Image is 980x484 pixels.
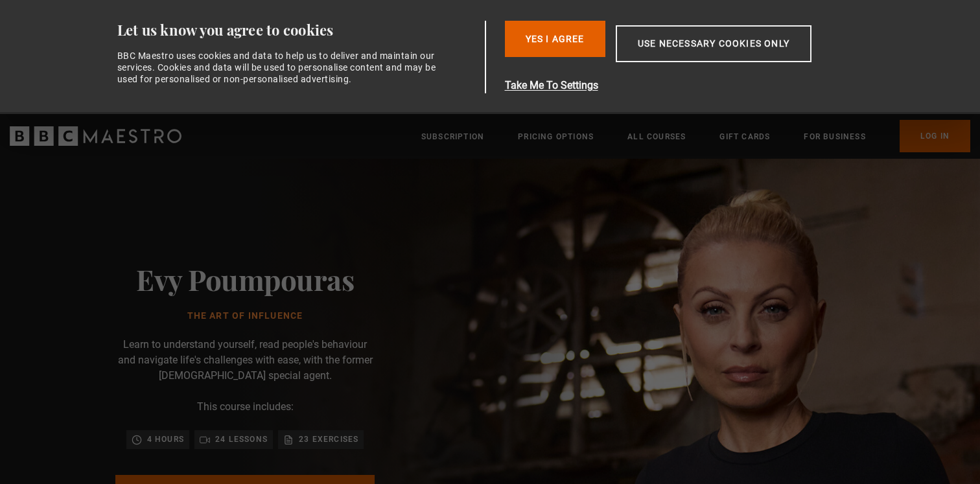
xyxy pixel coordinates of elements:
[804,130,865,143] a: For business
[117,21,480,40] div: Let us know you agree to cookies
[719,130,770,143] a: Gift Cards
[627,130,686,143] a: All Courses
[616,25,811,62] button: Use necessary cookies only
[900,120,970,152] a: Log In
[136,262,354,295] h2: Evy Poumpouras
[115,337,375,384] p: Learn to understand yourself, read people's behaviour and navigate life's challenges with ease, w...
[197,399,294,415] p: This course includes:
[136,311,354,321] h1: The Art of Influence
[505,78,873,93] button: Take Me To Settings
[117,50,444,86] div: BBC Maestro uses cookies and data to help us to deliver and maintain our services. Cookies and da...
[518,130,594,143] a: Pricing Options
[505,21,605,57] button: Yes I Agree
[421,130,484,143] a: Subscription
[10,126,181,146] svg: BBC Maestro
[421,120,970,152] nav: Primary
